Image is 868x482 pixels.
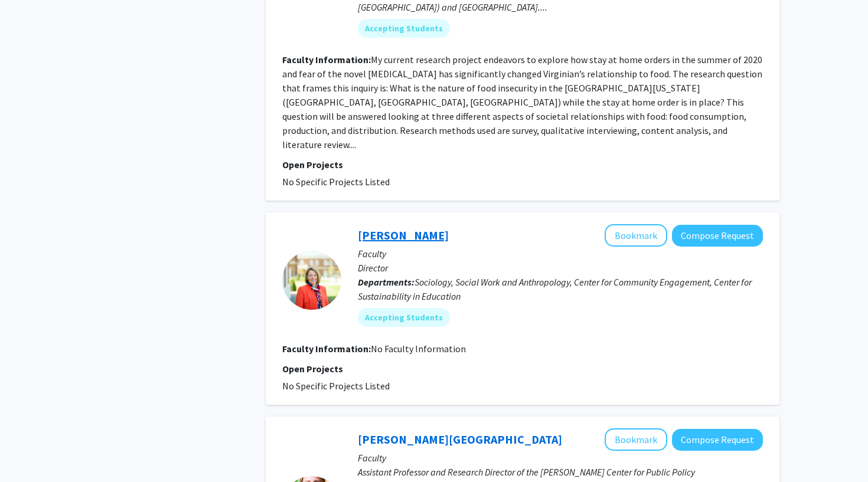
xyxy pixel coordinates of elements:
[282,54,762,150] fg-read-more: My current research project endeavors to explore how stay at home orders in the summer of 2020 an...
[282,362,763,376] p: Open Projects
[358,465,763,479] p: Assistant Professor and Research Director of the [PERSON_NAME] Center for Public Policy
[672,429,763,451] button: Compose Request to Rebecca Bromley-Trujillo
[605,428,667,451] button: Add Rebecca Bromley-Trujillo to Bookmarks
[371,343,466,355] span: No Faculty Information
[358,276,415,288] b: Departments:
[358,228,449,242] a: [PERSON_NAME]
[358,432,562,447] a: [PERSON_NAME][GEOGRAPHIC_DATA]
[282,158,763,172] p: Open Projects
[9,429,50,473] iframe: Chat
[358,451,763,465] p: Faculty
[358,261,763,275] p: Director
[282,176,390,188] span: No Specific Projects Listed
[358,247,763,261] p: Faculty
[282,343,371,355] b: Faculty Information:
[605,224,667,247] button: Add Vanessa Buehlman to Bookmarks
[282,54,371,65] b: Faculty Information:
[672,225,763,247] button: Compose Request to Vanessa Buehlman
[358,276,752,302] span: Sociology, Social Work and Anthropology, Center for Community Engagement, Center for Sustainabili...
[282,380,390,392] span: No Specific Projects Listed
[358,308,450,327] mat-chip: Accepting Students
[358,19,450,38] mat-chip: Accepting Students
